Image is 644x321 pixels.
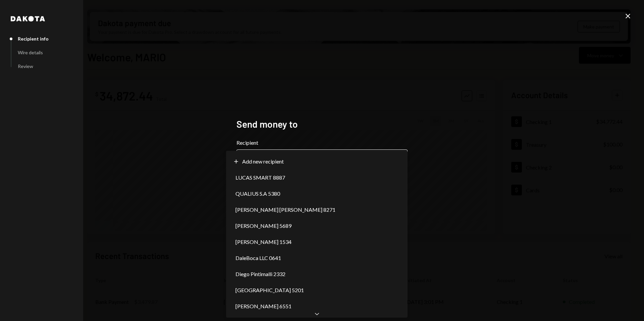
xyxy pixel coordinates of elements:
label: Recipient [236,139,408,147]
span: [GEOGRAPHIC_DATA] 5201 [235,286,304,294]
span: [PERSON_NAME] 1534 [235,238,291,246]
span: Diego Pintimalli 2332 [235,270,285,278]
div: Review [18,63,33,69]
span: QUALIUS S.A 5380 [235,190,280,198]
div: Recipient info [18,36,49,42]
span: DaleBoca LLC 0641 [235,254,281,262]
span: Add new recipient [242,157,284,166]
span: [PERSON_NAME] [PERSON_NAME] 8271 [235,206,335,214]
h2: Send money to [236,118,408,131]
button: Recipient [236,149,408,168]
span: [PERSON_NAME] 5689 [235,222,291,230]
span: [PERSON_NAME] 6551 [235,302,291,310]
span: LUCAS SMART 8887 [235,174,285,182]
div: Wire details [18,50,43,55]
